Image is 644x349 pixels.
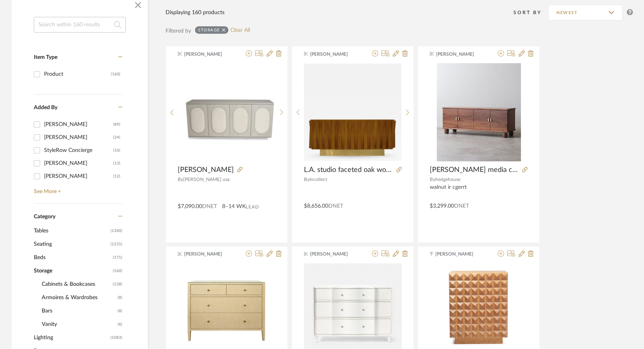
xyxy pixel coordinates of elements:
[44,68,111,80] div: Product
[44,131,113,144] div: [PERSON_NAME]
[34,331,109,344] span: Lighting
[435,250,485,258] span: [PERSON_NAME]
[34,214,55,220] span: Category
[436,51,486,58] span: [PERSON_NAME]
[178,204,202,209] span: $7,090.00
[118,291,122,304] span: (8)
[111,68,120,80] div: (160)
[310,51,359,58] span: [PERSON_NAME]
[310,250,359,258] span: [PERSON_NAME]
[328,203,343,209] span: DNET
[113,118,120,131] div: (89)
[178,79,276,146] img: franz
[34,105,57,110] span: Added By
[230,27,250,34] a: Clear All
[202,204,217,209] span: DNET
[113,144,120,157] div: (16)
[42,291,116,304] span: Armoires & Wardrobes
[113,278,122,291] span: (138)
[513,9,548,16] div: Sort By
[430,203,454,209] span: $3,299.00
[32,183,122,195] a: See More +
[34,224,109,238] span: Tables
[34,17,126,33] input: Search within 160 results
[110,225,122,237] span: (1340)
[304,64,401,161] img: L.A. studio faceted oak wood sideboard
[44,157,113,170] div: [PERSON_NAME]
[118,305,122,317] span: (8)
[44,118,113,131] div: [PERSON_NAME]
[184,51,234,58] span: [PERSON_NAME]
[42,318,116,331] span: Vanity
[113,157,120,170] div: (13)
[166,8,224,17] div: Displaying 160 products
[118,318,122,331] span: (6)
[42,278,111,291] span: Cabinets & Bookcases
[110,331,122,344] span: (1083)
[304,177,309,182] span: By
[430,166,519,174] span: [PERSON_NAME] media cabinet
[178,177,183,182] span: By
[110,238,122,250] span: (1231)
[42,304,116,318] span: Bars
[246,204,259,210] span: Lead
[198,27,220,33] div: Storage
[113,170,120,183] div: (12)
[454,203,469,209] span: DNET
[304,203,328,209] span: $8,656.00
[435,177,460,182] span: hedgehouse
[34,251,111,264] span: Beds
[44,170,113,183] div: [PERSON_NAME]
[430,184,528,197] div: walnut ir cgerrt
[166,27,191,35] div: Filtered by
[178,166,234,174] span: [PERSON_NAME]
[184,250,234,258] span: [PERSON_NAME]
[34,264,111,278] span: Storage
[309,177,327,182] span: Incollect
[34,55,57,60] span: Item Type
[44,144,113,157] div: StyleRow Concierge
[183,177,230,182] span: [PERSON_NAME] usa
[34,238,109,251] span: Seating
[430,177,435,182] span: By
[113,131,120,144] div: (24)
[304,166,393,174] span: L.A. studio faceted oak wood sideboard
[113,265,122,277] span: (160)
[113,251,122,264] span: (171)
[222,203,246,211] span: 8–14 WK
[437,63,521,161] img: marie media cabinet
